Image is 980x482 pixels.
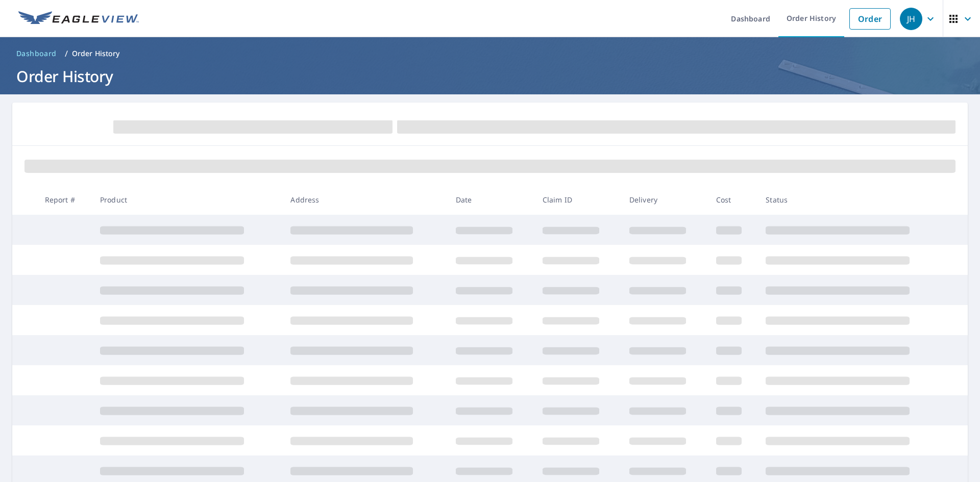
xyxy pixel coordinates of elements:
th: Cost [708,185,758,215]
th: Date [448,185,534,215]
th: Report # [37,185,92,215]
img: EV Logo [18,11,139,27]
nav: breadcrumb [12,45,968,62]
th: Claim ID [534,185,621,215]
a: Dashboard [12,45,61,62]
span: Dashboard [16,48,57,59]
a: Order [849,8,891,30]
h1: Order History [12,66,968,87]
th: Status [757,185,948,215]
div: JH [900,8,922,30]
li: / [65,47,68,60]
p: Order History [72,48,120,59]
th: Delivery [621,185,708,215]
th: Product [92,185,282,215]
th: Address [282,185,447,215]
